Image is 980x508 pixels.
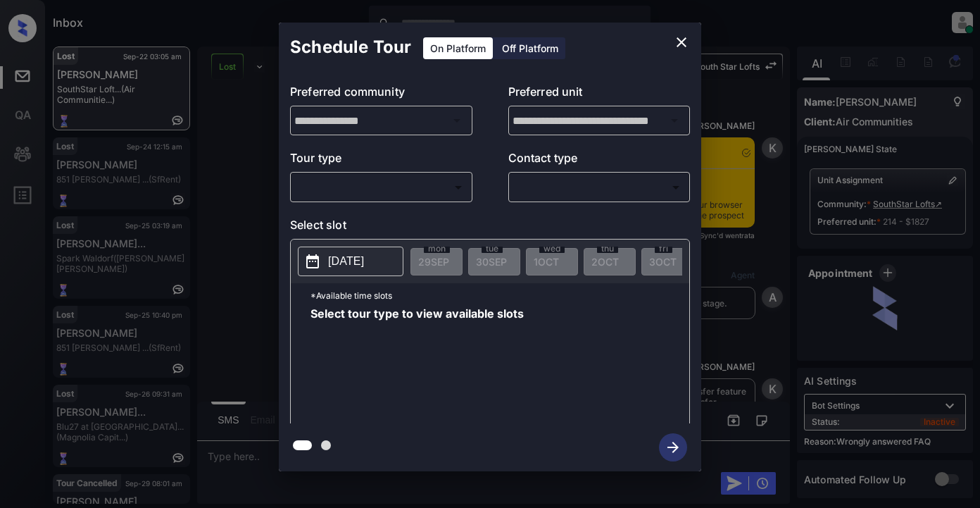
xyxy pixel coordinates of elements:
h2: Schedule Tour [279,23,422,72]
p: Tour type [290,149,472,172]
p: [DATE] [328,253,364,270]
span: Select tour type to view available slots [310,308,524,421]
button: close [667,28,696,56]
p: Contact type [508,149,691,172]
div: On Platform [423,37,493,59]
p: Select slot [290,216,690,239]
button: [DATE] [298,247,403,276]
p: Preferred unit [508,83,691,106]
div: Off Platform [495,37,565,59]
p: Preferred community [290,83,472,106]
p: *Available time slots [310,283,689,308]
